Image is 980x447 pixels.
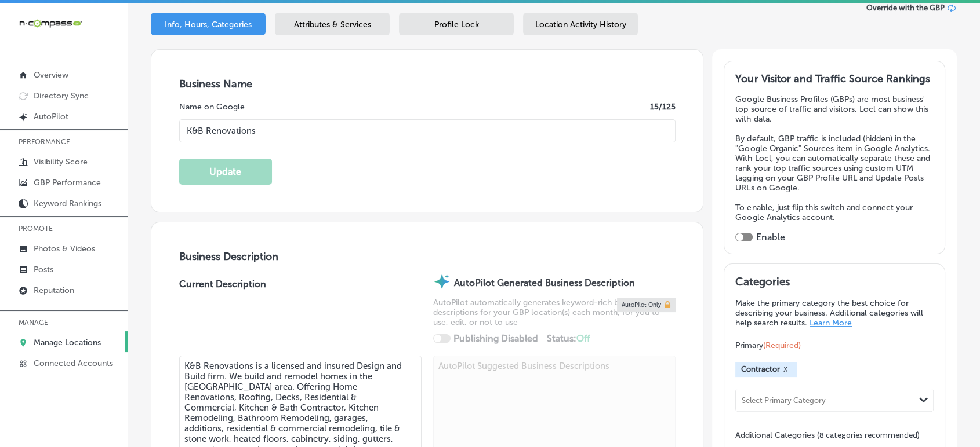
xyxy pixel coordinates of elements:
[650,102,676,112] label: 15 /125
[179,159,272,185] button: Update
[742,395,826,404] div: Select Primary Category
[179,102,245,112] label: Name on Google
[735,72,934,85] h3: Your Visitor and Traffic Source Rankings
[34,199,101,208] p: Keyword Rankings
[179,250,676,263] h3: Business Description
[756,232,785,243] label: Enable
[433,273,451,290] img: autopilot-icon
[735,94,934,124] p: Google Business Profiles (GBPs) are most business' top source of traffic and visitors. Locl can s...
[294,20,371,30] span: Attributes & Services
[34,178,101,188] p: GBP Performance
[34,338,101,347] p: Manage Locations
[34,265,53,274] p: Posts
[179,279,266,356] label: Current Description
[735,340,801,350] span: Primary
[780,365,791,374] button: X
[810,318,852,328] a: Learn More
[535,20,626,30] span: Location Activity History
[454,277,635,288] strong: AutoPilot Generated Business Description
[735,275,934,292] h3: Categories
[735,134,934,193] p: By default, GBP traffic is included (hidden) in the "Google Organic" Sources item in Google Analy...
[179,78,676,90] h3: Business Name
[34,358,113,368] p: Connected Accounts
[866,3,945,12] span: Override with the GBP
[34,244,95,254] p: Photos & Videos
[34,157,88,167] p: Visibility Score
[735,430,920,440] span: Additional Categories
[434,20,479,30] span: Profile Lock
[34,112,68,122] p: AutoPilot
[741,365,780,373] span: Contractor
[34,285,74,295] p: Reputation
[34,70,68,80] p: Overview
[19,18,82,29] img: 660ab0bf-5cc7-4cb8-ba1c-48b5ae0f18e60NCTV_CLogo_TV_Black_-500x88.png
[165,20,252,30] span: Info, Hours, Categories
[34,91,89,101] p: Directory Sync
[817,430,920,441] span: (8 categories recommended)
[735,298,934,328] p: Make the primary category the best choice for describing your business. Additional categories wil...
[179,119,676,142] input: Enter Location Name
[763,340,801,350] span: (Required)
[735,203,934,222] p: To enable, just flip this switch and connect your Google Analytics account.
